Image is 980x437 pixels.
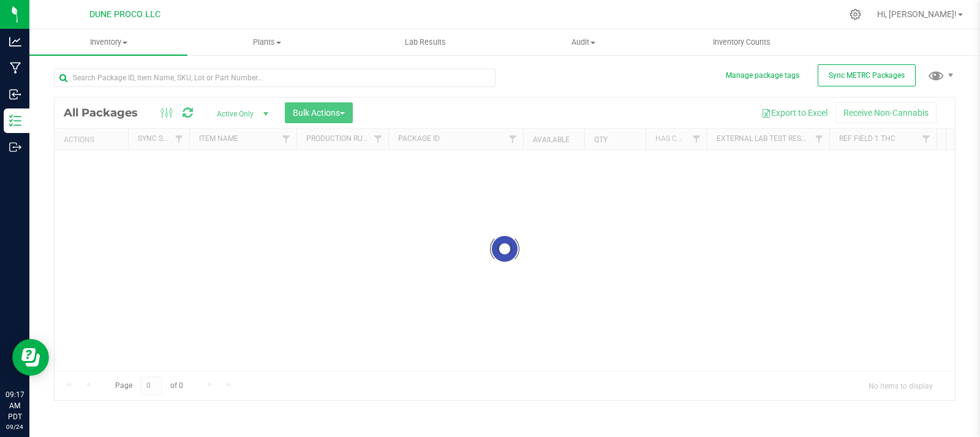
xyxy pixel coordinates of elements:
[388,37,462,48] span: Lab Results
[89,9,160,20] span: DUNE PROCO LLC
[29,29,187,55] a: Inventory
[726,70,799,81] button: Manage package tags
[829,71,905,80] span: Sync METRC Packages
[505,37,661,48] span: Audit
[9,88,21,101] inline-svg: Inbound
[9,141,21,153] inline-svg: Outbound
[6,389,24,422] p: 09:17 AM PDT
[877,9,957,19] span: Hi, [PERSON_NAME]!
[9,115,21,127] inline-svg: Inventory
[848,9,863,20] div: Manage settings
[346,29,504,55] a: Lab Results
[6,422,24,431] p: 09/24
[29,37,187,48] span: Inventory
[12,339,49,376] iframe: Resource center
[9,36,21,48] inline-svg: Analytics
[818,64,916,86] button: Sync METRC Packages
[187,29,345,55] a: Plants
[663,29,821,55] a: Inventory Counts
[504,29,662,55] a: Audit
[188,37,345,48] span: Plants
[54,69,496,87] input: Search Package ID, Item Name, SKU, Lot or Part Number...
[9,62,21,74] inline-svg: Manufacturing
[696,37,787,48] span: Inventory Counts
